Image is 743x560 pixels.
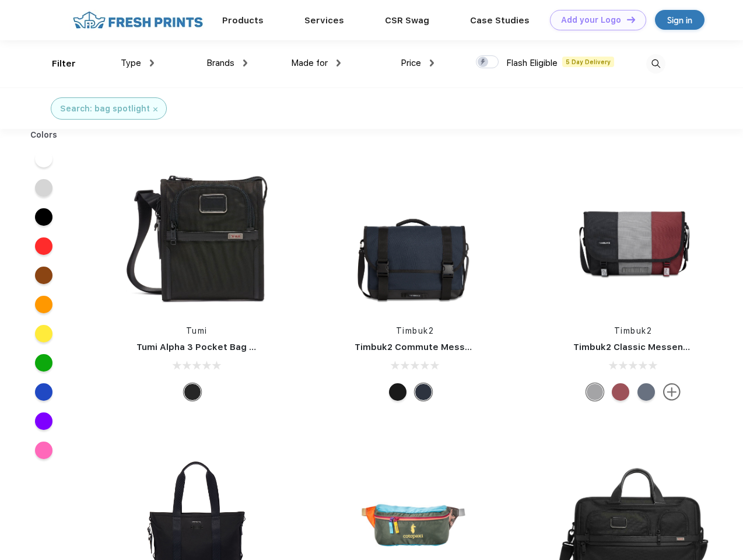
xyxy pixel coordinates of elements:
[614,326,653,335] a: Timbuk2
[401,58,421,68] span: Price
[150,60,154,66] img: dropdown.png
[430,60,434,66] img: dropdown.png
[184,383,201,401] div: Black
[561,15,621,25] div: Add your Logo
[153,107,157,111] img: filter_cancel.svg
[655,10,705,30] a: Sign in
[121,58,141,68] span: Type
[573,342,718,352] a: Timbuk2 Classic Messenger Bag
[556,158,711,313] img: func=resize&h=266
[22,129,66,141] div: Colors
[396,326,434,335] a: Timbuk2
[186,326,208,335] a: Tumi
[637,383,655,401] div: Eco Lightbeam
[663,383,681,401] img: more.svg
[389,383,406,401] div: Eco Black
[506,58,558,68] span: Flash Eligible
[119,158,274,313] img: func=resize&h=266
[337,158,492,313] img: func=resize&h=266
[562,57,614,67] span: 5 Day Delivery
[627,16,635,23] img: DT
[52,57,76,71] div: Filter
[136,342,273,352] a: Tumi Alpha 3 Pocket Bag Small
[60,103,150,115] div: Search: bag spotlight
[69,10,206,30] img: fo%20logo%202.webp
[667,13,692,27] div: Sign in
[586,383,604,401] div: Eco Rind Pop
[612,383,629,401] div: Eco Collegiate Red
[355,342,511,352] a: Timbuk2 Commute Messenger Bag
[415,383,432,401] div: Eco Nautical
[206,58,234,68] span: Brands
[243,60,247,66] img: dropdown.png
[222,15,264,26] a: Products
[337,60,341,66] img: dropdown.png
[291,58,328,68] span: Made for
[646,54,665,73] img: desktop_search.svg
